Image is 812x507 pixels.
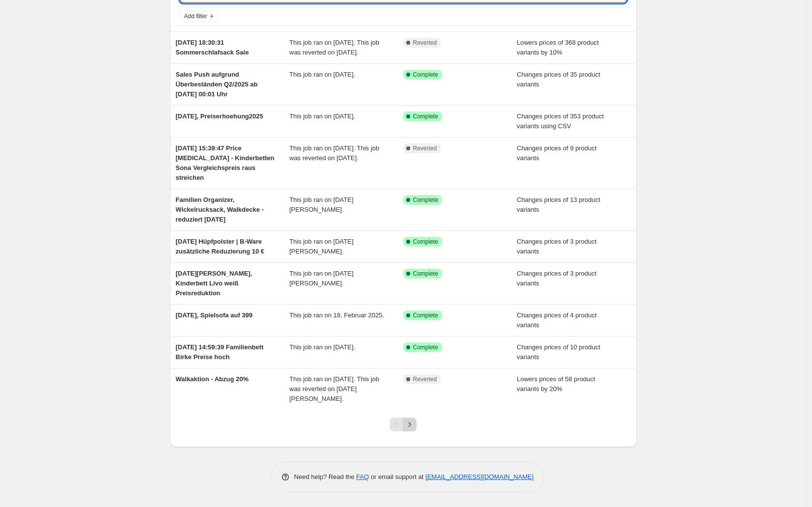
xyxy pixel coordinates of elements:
[425,473,533,480] a: [EMAIL_ADDRESS][DOMAIN_NAME]
[289,343,355,351] span: This job ran on [DATE].
[176,375,249,383] span: Walkaktion - Abzug 20%
[517,270,597,287] span: Changes prices of 3 product variants
[176,113,263,120] span: [DATE], Preiserhoehung2025
[517,144,597,162] span: Changes prices of 9 product variants
[176,71,258,98] span: Sales Push aufgrund Überbeständen Q2/2025 ab [DATE] 00:01 Uhr
[289,144,379,162] span: This job ran on [DATE]. This job was reverted on [DATE].
[180,10,219,22] button: Add filter
[517,343,600,361] span: Changes prices of 10 product variants
[289,71,355,78] span: This job ran on [DATE].
[413,39,437,47] span: Reverted
[413,375,437,383] span: Reverted
[413,343,438,351] span: Complete
[289,375,379,402] span: This job ran on [DATE]. This job was reverted on [DATE][PERSON_NAME].
[517,196,600,213] span: Changes prices of 13 product variants
[413,270,438,278] span: Complete
[176,311,253,319] span: [DATE], Spielsofa auf 399
[390,418,417,431] nav: Pagination
[517,238,597,255] span: Changes prices of 3 product variants
[413,113,438,120] span: Complete
[517,113,604,130] span: Changes prices of 353 product variants using CSV
[289,270,354,287] span: This job ran on [DATE][PERSON_NAME].
[413,311,438,319] span: Complete
[413,144,437,152] span: Reverted
[289,113,355,120] span: This job ran on [DATE].
[413,196,438,204] span: Complete
[176,270,252,297] span: [DATE][PERSON_NAME], Kinderbett Livo weiß Preisreduktion
[176,196,264,223] span: Familien Organizer, Wickelrucksack, Walkdecke - reduziert [DATE]
[176,39,249,56] span: [DATE] 18:30:31 Sommerschlafsack Sale
[184,12,207,20] span: Add filter
[289,238,354,255] span: This job ran on [DATE][PERSON_NAME].
[413,238,438,246] span: Complete
[517,375,595,393] span: Lowers prices of 58 product variants by 20%
[289,196,354,213] span: This job ran on [DATE][PERSON_NAME].
[176,144,275,181] span: [DATE] 15:39:47 Price [MEDICAL_DATA] - Kinderbetten Sona Vergleichspreis raus streichen
[369,473,425,480] span: or email support at
[289,311,384,319] span: This job ran on 18. Februar 2025.
[176,343,264,361] span: [DATE] 14:59:39 Familienbett Birke Preise hoch
[403,418,417,431] button: Next
[517,311,597,329] span: Changes prices of 4 product variants
[356,473,369,480] a: FAQ
[294,473,357,480] span: Need help? Read the
[176,238,265,255] span: [DATE] Hüpfpolster | B-Ware zusätzliche Reduzierung 10 €
[413,71,438,79] span: Complete
[517,71,600,88] span: Changes prices of 35 product variants
[517,39,599,56] span: Lowers prices of 368 product variants by 10%
[289,39,379,56] span: This job ran on [DATE]. This job was reverted on [DATE].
